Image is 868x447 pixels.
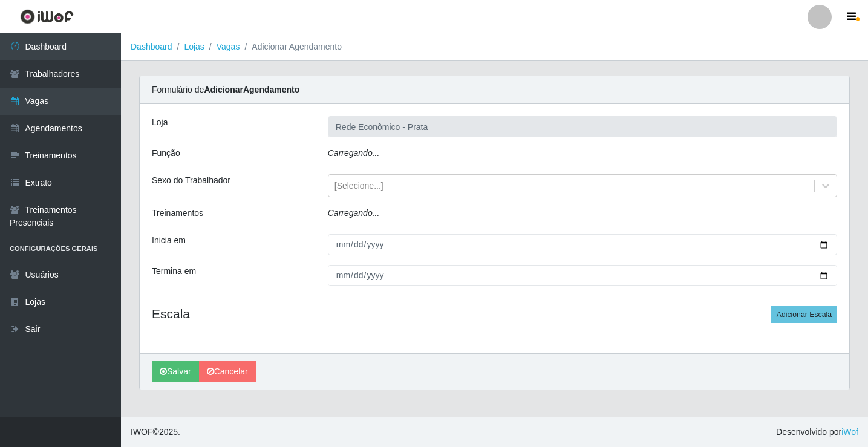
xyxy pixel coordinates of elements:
[199,361,256,382] a: Cancelar
[204,85,299,94] strong: Adicionar Agendamento
[240,41,342,53] li: Adicionar Agendamento
[152,361,199,382] button: Salvar
[328,208,380,218] i: Carregando...
[328,234,837,255] input: 00/00/0000
[776,426,858,439] span: Desenvolvido por
[131,426,180,439] span: © 2025 .
[152,207,203,220] label: Treinamentos
[131,42,172,51] a: Dashboard
[20,9,74,24] img: CoreUI Logo
[152,174,230,187] label: Sexo do Trabalhador
[152,234,186,247] label: Inicia em
[334,180,383,192] div: [Selecione...]
[152,306,837,321] h4: Escala
[841,427,858,437] a: iWof
[140,76,849,104] div: Formulário de
[184,42,204,51] a: Lojas
[217,42,240,51] a: Vagas
[771,306,837,323] button: Adicionar Escala
[131,427,153,437] span: IWOF
[152,147,180,160] label: Função
[121,33,868,61] nav: breadcrumb
[328,265,837,286] input: 00/00/0000
[152,265,196,278] label: Termina em
[328,148,380,158] i: Carregando...
[152,116,168,129] label: Loja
